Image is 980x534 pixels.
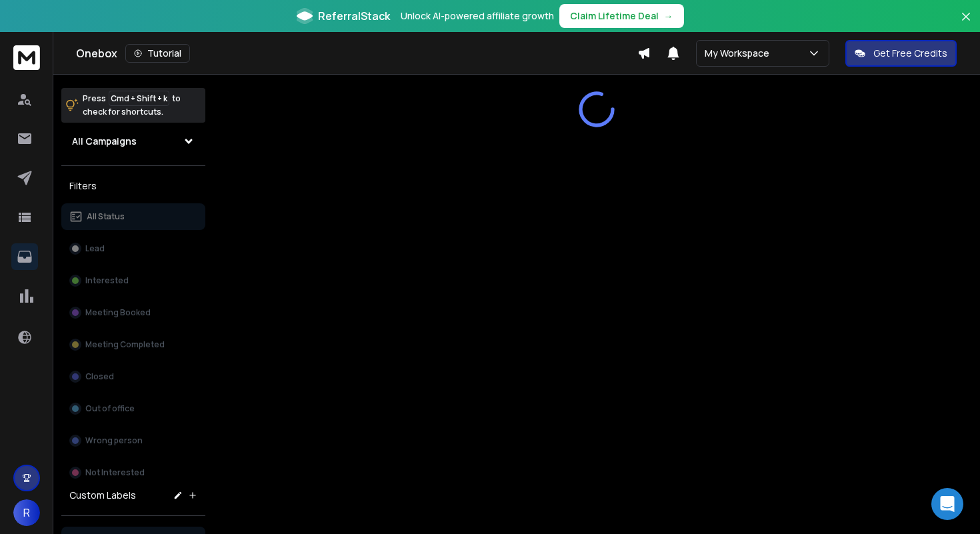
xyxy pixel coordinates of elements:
[931,488,963,520] div: Open Intercom Messenger
[705,47,775,60] p: My Workspace
[83,92,181,119] p: Press to check for shortcuts.
[13,499,40,526] button: R
[957,8,975,40] button: Close banner
[873,47,947,60] p: Get Free Credits
[72,135,137,148] h1: All Campaigns
[61,128,205,155] button: All Campaigns
[125,44,190,63] button: Tutorial
[61,177,205,195] h3: Filters
[401,9,554,23] p: Unlock AI-powered affiliate growth
[69,489,136,502] h3: Custom Labels
[318,8,390,24] span: ReferralStack
[76,44,637,63] div: Onebox
[109,91,169,106] span: Cmd + Shift + k
[664,9,673,23] span: →
[559,4,684,28] button: Claim Lifetime Deal→
[845,40,957,67] button: Get Free Credits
